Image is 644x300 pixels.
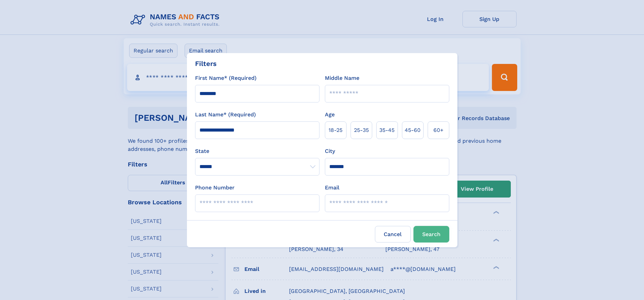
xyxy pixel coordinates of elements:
[195,74,257,82] label: First Name* (Required)
[354,126,369,134] span: 25‑35
[325,74,359,82] label: Middle Name
[413,226,449,243] button: Search
[195,184,235,192] label: Phone Number
[325,111,335,119] label: Age
[195,59,217,69] div: Filters
[405,126,421,134] span: 45‑60
[195,111,256,119] label: Last Name* (Required)
[329,126,342,134] span: 18‑25
[325,184,339,192] label: Email
[375,226,411,243] label: Cancel
[325,147,335,155] label: City
[195,147,319,155] label: State
[433,126,444,134] span: 60+
[379,126,395,134] span: 35‑45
